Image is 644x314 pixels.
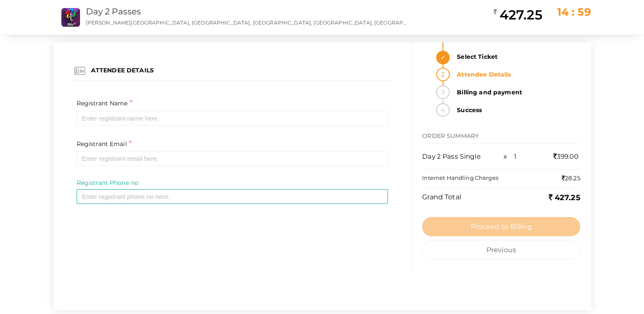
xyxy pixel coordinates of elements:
span: Registrant Phone no [77,179,139,187]
span: 399.00 [553,152,578,160]
strong: Attendee Details [452,68,580,81]
p: [PERSON_NAME][GEOGRAPHIC_DATA], [GEOGRAPHIC_DATA], [GEOGRAPHIC_DATA], [GEOGRAPHIC_DATA], [GEOGRAP... [86,19,408,26]
span: x 1 [503,152,517,160]
input: Enter registrant name here. [77,111,388,126]
span: 14 : 59 [557,6,591,18]
label: Internet Handling Charges [422,174,498,182]
strong: Success [452,103,580,117]
b: 427.25 [548,193,580,202]
button: Proceed to Billing [422,217,580,236]
span: Day 2 Pass Single [422,152,480,160]
label: Grand Total [422,193,461,202]
a: Day 2 Passes [86,6,141,17]
span: Proceed to Billing [470,223,532,231]
h2: 427.25 [493,6,542,23]
label: ATTENDEE DETAILS [91,66,154,74]
strong: Select Ticket [452,50,580,63]
span: Registrant Email [77,140,127,148]
img: ROG1HZJP_small.png [61,8,80,27]
span: ORDER SUMMARY [422,132,479,140]
img: id-card.png [75,66,85,76]
button: Previous [422,240,580,259]
input: Enter registrant email here. [77,151,388,166]
label: 28.25 [562,174,580,182]
span: Registrant Name [77,99,128,107]
strong: Billing and payment [452,85,580,99]
input: Please enter your mobile number [77,189,388,204]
